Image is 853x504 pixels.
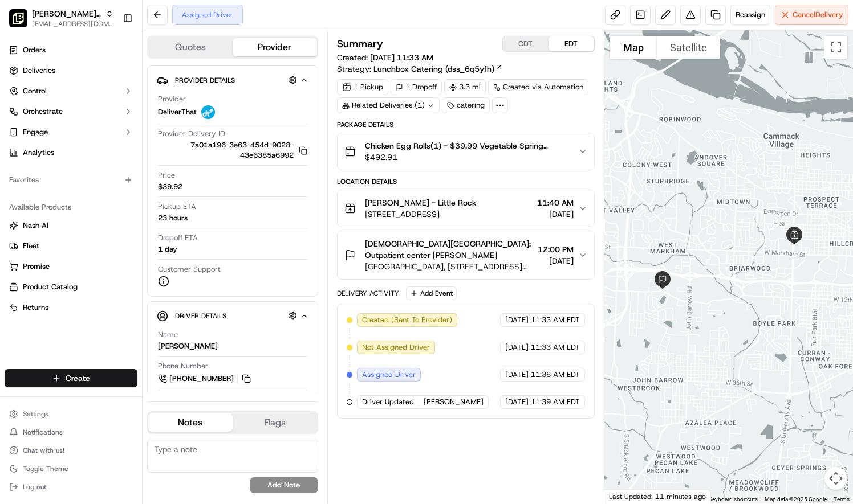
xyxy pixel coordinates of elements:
button: Promise [5,257,137,276]
span: Customer Support [158,264,221,274]
div: Package Details [337,120,595,129]
span: Lunchbox Catering (dss_6q5yfh) [373,63,494,75]
span: Log out [23,482,46,491]
button: Fleet [5,237,137,255]
span: Deliveries [23,65,55,76]
button: Create [5,369,137,387]
input: Got a question? Start typing here... [30,73,205,85]
button: EDT [549,36,594,51]
span: [DATE] [505,342,529,353]
span: Provider Delivery ID [158,129,225,139]
div: 1 Dropoff [391,79,442,95]
div: Favorites [5,171,137,189]
span: Assigned Driver [362,370,416,380]
button: Flags [233,413,317,432]
button: Product Catalog [5,278,137,296]
span: [DATE] [505,397,529,407]
h3: Summary [337,39,383,49]
span: Name [158,330,178,340]
span: Settings [23,409,48,419]
button: 7a01a196-3e63-454d-9028-43e6385a6992 [158,140,307,161]
button: Orchestrate [5,103,137,121]
span: 11:36 AM EDT [531,370,580,380]
button: [PERSON_NAME] - Little Rock[STREET_ADDRESS]11:40 AM[DATE] [338,190,594,227]
span: Analytics [23,147,54,158]
a: Analytics [5,144,137,162]
span: Control [23,86,47,96]
span: 11:33 AM EDT [531,315,580,325]
button: Start new chat [194,112,208,125]
div: Related Deliveries (1) [337,97,440,113]
button: [DEMOGRAPHIC_DATA][GEOGRAPHIC_DATA]: Outpatient center [PERSON_NAME][GEOGRAPHIC_DATA], [STREET_AD... [338,231,594,279]
span: Price [158,170,175,181]
button: Settings [5,406,137,422]
a: Lunchbox Catering (dss_6q5yfh) [373,63,503,75]
span: [STREET_ADDRESS] [365,208,476,220]
span: Driver Updated [362,397,414,407]
span: Dropoff ETA [158,233,198,243]
button: Control [5,82,137,100]
span: [PERSON_NAME] [424,397,484,407]
span: Created: [337,52,433,63]
img: Google [607,489,645,503]
span: $492.91 [365,151,569,163]
span: [PERSON_NAME] - Little Rock [365,197,476,208]
div: Start new chat [39,108,187,120]
span: Returns [23,302,48,313]
div: Last Updated: 11 minutes ago [604,489,711,503]
span: Create [66,372,90,384]
span: Map data ©2025 Google [765,496,827,502]
span: Engage [23,127,48,137]
span: Created (Sent To Provider) [362,315,452,325]
button: Toggle fullscreen view [824,36,847,59]
span: Fleet [23,241,39,251]
button: Show street map [610,36,657,59]
img: Nash [11,11,34,34]
button: [PERSON_NAME] Parent Org [32,8,101,19]
div: 1 Pickup [337,79,388,95]
span: API Documentation [108,165,183,176]
div: 23 hours [158,213,188,223]
button: Log out [5,479,137,495]
span: [DATE] 11:33 AM [370,52,433,63]
span: Pickup ETA [158,202,196,212]
span: Product Catalog [23,282,78,292]
a: Terms (opens in new tab) [834,496,850,502]
div: 3.3 mi [444,79,486,95]
button: Returns [5,298,137,317]
a: Powered byPylon [80,192,138,201]
button: Nash AI [5,216,137,235]
a: Fleet [9,241,133,251]
button: Chat with us! [5,442,137,458]
button: Notifications [5,424,137,440]
span: 11:40 AM [537,197,574,208]
button: Provider [233,38,317,56]
a: 💻API Documentation [92,160,188,181]
span: 11:39 AM EDT [531,397,580,407]
a: Created via Automation [488,79,588,95]
span: Orchestrate [23,106,63,117]
a: [PHONE_NUMBER] [158,372,253,385]
button: [EMAIL_ADDRESS][DOMAIN_NAME] [32,19,113,28]
span: Provider [158,94,186,104]
button: Notes [148,413,233,432]
div: Strategy: [337,63,503,75]
span: Reassign [736,10,765,20]
a: 📗Knowledge Base [7,160,92,181]
div: We're available if you need us! [39,120,144,129]
a: Deliveries [5,62,137,80]
span: [DATE] [505,315,529,325]
div: Delivery Activity [337,289,399,298]
button: Show satellite imagery [657,36,720,59]
span: Notifications [23,428,63,437]
span: Cancel Delivery [793,10,843,20]
img: profile_deliverthat_partner.png [201,105,215,119]
span: Toggle Theme [23,464,68,473]
span: Orders [23,45,46,55]
button: Provider Details [157,71,308,89]
button: Map camera controls [824,467,847,490]
a: Open this area in Google Maps (opens a new window) [607,489,645,503]
p: Welcome 👋 [11,45,208,63]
